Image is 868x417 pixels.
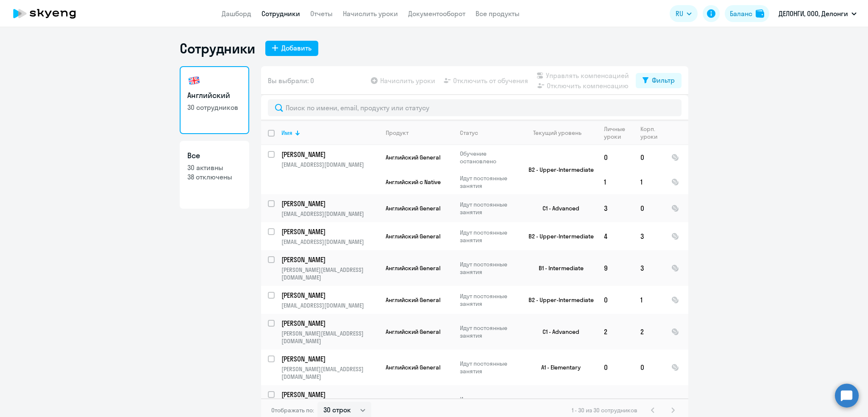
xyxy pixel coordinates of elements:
[670,5,698,22] button: RU
[281,319,377,328] p: [PERSON_NAME]
[386,154,440,161] span: Английский General
[268,99,682,116] input: Поиск по имени, email, продукту или статусу
[386,232,440,240] span: Английский General
[634,286,665,314] td: 1
[281,255,378,264] a: [PERSON_NAME]
[187,150,242,161] h3: Все
[597,194,634,222] td: 3
[460,229,518,244] p: Идут постоянные занятия
[597,222,634,250] td: 4
[725,5,769,22] button: Балансbalance
[386,264,440,272] span: Английский General
[460,324,518,339] p: Идут постоянные занятия
[281,150,377,159] p: [PERSON_NAME]
[460,201,518,216] p: Идут постоянные занятия
[597,250,634,286] td: 9
[386,129,409,137] div: Продукт
[281,365,378,381] p: [PERSON_NAME][EMAIL_ADDRESS][DOMAIN_NAME]
[774,3,861,24] button: ДЕЛОНГИ, ООО, Делонги
[187,103,242,112] p: 30 сотрудников
[634,194,665,222] td: 0
[281,354,378,364] a: [PERSON_NAME]
[634,250,665,286] td: 3
[281,291,377,300] p: [PERSON_NAME]
[518,286,597,314] td: B2 - Upper-Intermediate
[281,302,378,309] p: [EMAIL_ADDRESS][DOMAIN_NAME]
[386,364,440,371] span: Английский General
[634,170,665,194] td: 1
[281,199,378,208] a: [PERSON_NAME]
[604,125,633,140] div: Личные уроки
[281,199,377,208] p: [PERSON_NAME]
[779,8,848,19] p: ДЕЛОНГИ, ООО, Делонги
[281,227,378,236] a: [PERSON_NAME]
[408,9,465,18] a: Документооборот
[281,210,378,218] p: [EMAIL_ADDRESS][DOMAIN_NAME]
[281,330,378,345] p: [PERSON_NAME][EMAIL_ADDRESS][DOMAIN_NAME]
[281,43,312,53] div: Добавить
[634,350,665,385] td: 0
[187,172,242,182] p: 38 отключены
[386,328,440,336] span: Английский General
[187,90,242,101] h3: Английский
[476,9,520,18] a: Все продукты
[597,286,634,314] td: 0
[460,360,518,375] p: Идут постоянные занятия
[636,73,682,88] button: Фильтр
[597,350,634,385] td: 0
[343,9,398,18] a: Начислить уроки
[281,227,377,236] p: [PERSON_NAME]
[460,174,518,190] p: Идут постоянные занятия
[187,74,201,87] img: english
[518,350,597,385] td: A1 - Elementary
[597,145,634,170] td: 0
[281,129,378,137] div: Имя
[281,390,378,399] a: [PERSON_NAME]
[634,222,665,250] td: 3
[634,314,665,350] td: 2
[518,222,597,250] td: B2 - Upper-Intermediate
[180,141,249,209] a: Все30 активны38 отключены
[281,161,378,168] p: [EMAIL_ADDRESS][DOMAIN_NAME]
[730,8,752,19] div: Баланс
[386,296,440,304] span: Английский General
[597,314,634,350] td: 2
[676,8,683,19] span: RU
[634,145,665,170] td: 0
[281,238,378,246] p: [EMAIL_ADDRESS][DOMAIN_NAME]
[281,150,378,159] a: [PERSON_NAME]
[597,170,634,194] td: 1
[180,66,249,134] a: Английский30 сотрудников
[460,395,518,411] p: Идут постоянные занятия
[460,150,518,165] p: Обучение остановлено
[281,255,377,264] p: [PERSON_NAME]
[281,266,378,281] p: [PERSON_NAME][EMAIL_ADDRESS][DOMAIN_NAME]
[180,40,255,57] h1: Сотрудники
[281,291,378,300] a: [PERSON_NAME]
[518,145,597,194] td: B2 - Upper-Intermediate
[518,194,597,222] td: C1 - Advanced
[572,406,637,414] span: 1 - 30 из 30 сотрудников
[525,129,597,137] div: Текущий уровень
[460,260,518,276] p: Идут постоянные занятия
[271,406,314,414] span: Отображать по:
[281,129,292,137] div: Имя
[518,250,597,286] td: B1 - Intermediate
[187,163,242,172] p: 30 активны
[262,9,300,18] a: Сотрудники
[640,125,664,140] div: Корп. уроки
[265,41,318,56] button: Добавить
[386,204,440,212] span: Английский General
[268,76,314,86] span: Вы выбрали: 0
[460,292,518,308] p: Идут постоянные занятия
[518,314,597,350] td: C1 - Advanced
[460,129,478,137] div: Статус
[281,390,377,399] p: [PERSON_NAME]
[386,178,441,186] span: Английский с Native
[281,319,378,328] a: [PERSON_NAME]
[222,9,251,18] a: Дашборд
[533,129,581,137] div: Текущий уровень
[652,75,675,85] div: Фильтр
[281,354,377,364] p: [PERSON_NAME]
